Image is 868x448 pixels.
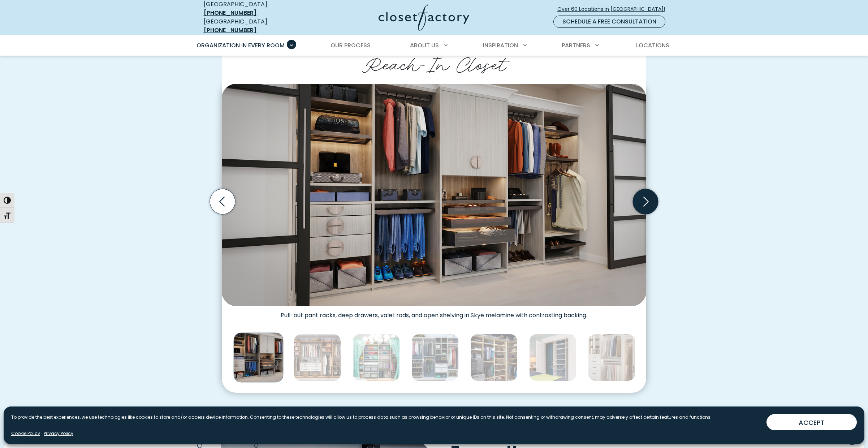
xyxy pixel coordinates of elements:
[557,5,671,13] span: Over 60 Locations in [GEOGRAPHIC_DATA]!
[204,9,256,17] a: [PHONE_NUMBER]
[204,26,256,34] a: [PHONE_NUMBER]
[234,333,284,383] img: Custom reach-in closet with pant hangers, custom cabinets and drawers
[204,17,308,35] div: [GEOGRAPHIC_DATA]
[11,414,712,421] p: To provide the best experiences, we use technologies like cookies to store and/or access device i...
[588,334,635,381] img: Reach-in closet with elegant white wood cabinetry, LED lighting, and pull-out shoe storage and do...
[529,334,576,381] img: Reach-in closet with pull out wire baskets and dual hanging rods.
[470,334,518,381] img: Children's clothing in reach-in closet featuring pull-out tie rack, dual level hanging rods, uppe...
[191,35,677,56] nav: Primary Menu
[630,186,661,217] button: Next slide
[294,334,341,381] img: Dual-tone reach-in closet system in Tea for Two with White Chocolate drawers with black hardware....
[222,84,646,306] img: Custom reach-in closet with pant hangers, custom cabinets and drawers
[207,186,238,217] button: Previous slide
[562,41,590,49] span: Partners
[636,41,669,49] span: Locations
[553,16,665,28] a: Schedule a Free Consultation
[410,41,439,49] span: About Us
[411,334,459,381] img: Reach-in closet featuring open shoe shelving with elite toe tops, LED lit hanging rods, and upper...
[353,334,400,381] img: Children's closet with double handing rods and quilted fabric pull-out baskets.
[197,41,285,49] span: Organization in Every Room
[379,4,469,31] img: Closet Factory Logo
[331,41,371,49] span: Our Process
[11,430,40,437] a: Cookie Policy
[222,306,646,319] figcaption: Pull-out pant racks, deep drawers, valet rods, and open shelving in Skye melamine with contrastin...
[362,48,506,77] span: Reach-In Closet
[557,3,671,16] a: Over 60 Locations in [GEOGRAPHIC_DATA]!
[44,430,73,437] a: Privacy Policy
[766,414,857,430] button: ACCEPT
[483,41,518,49] span: Inspiration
